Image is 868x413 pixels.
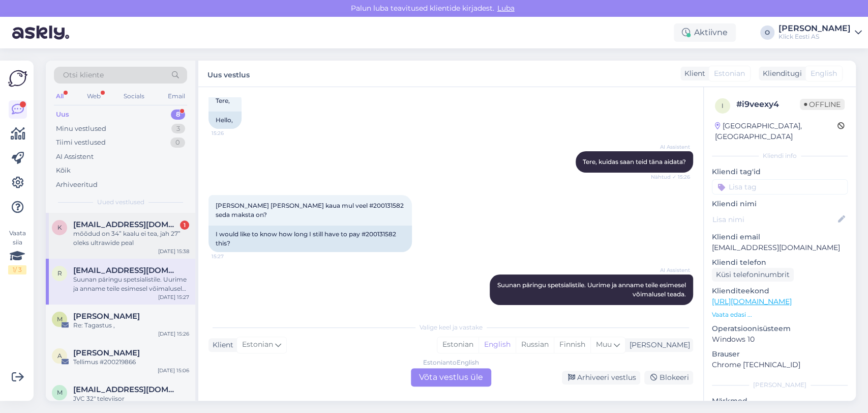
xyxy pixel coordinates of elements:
div: Klienditugi [759,68,802,79]
div: Tiimi vestlused [56,137,106,148]
div: [DATE] 15:06 [158,367,189,374]
span: Estonian [242,339,273,350]
span: i [722,102,724,109]
div: Estonian to English [423,358,479,367]
div: 0 [170,137,185,148]
span: Nähtud ✓ 15:26 [651,173,690,181]
span: AI Assistent [652,266,690,274]
span: Uued vestlused [97,198,144,207]
span: Muu [596,340,612,349]
p: Brauser [712,349,848,360]
span: kriss123x@gmail.com [73,220,179,229]
div: Socials [122,90,146,103]
span: r [57,269,62,277]
p: Kliendi nimi [712,199,848,209]
div: Re: Tagastus , [73,321,189,330]
div: Uus [56,109,69,120]
div: 8 [171,109,185,120]
span: 15:26 [212,129,250,137]
div: mõõdud on 34” kaalu ei tea, jah 27” oleks ultrawide peal [73,229,189,247]
div: Hello, [208,112,242,129]
img: Askly Logo [8,69,27,88]
div: Klient [208,340,233,350]
a: [PERSON_NAME]Klick Eesti AS [779,24,862,41]
span: Estonian [714,68,745,79]
div: [GEOGRAPHIC_DATA], [GEOGRAPHIC_DATA] [715,121,837,142]
div: Estonian [437,337,478,352]
p: [EMAIL_ADDRESS][DOMAIN_NAME] [712,242,848,253]
input: Lisa tag [712,179,848,195]
div: Minu vestlused [56,124,106,134]
a: [URL][DOMAIN_NAME] [712,297,792,306]
div: [PERSON_NAME] [712,380,848,390]
span: 15:27 [652,306,690,313]
span: k [57,224,62,231]
span: Suunan päringu spetsialistile. Uurime ja anname teile esimesel võimalusel teada. [497,281,687,298]
div: Võta vestlus üle [411,368,491,387]
label: Uus vestlus [207,67,250,80]
div: [DATE] 15:27 [158,293,189,301]
span: Offline [800,99,845,110]
span: marevl124@gmail.com [73,385,179,394]
span: Otsi kliente [63,70,104,80]
span: 15:27 [212,253,250,260]
p: Vaata edasi ... [712,310,848,319]
span: A [57,352,62,360]
span: Alexey Dushkevich [73,348,140,357]
span: AI Assistent [652,143,690,151]
div: [DATE] 15:26 [158,330,189,338]
div: O [760,25,774,40]
p: Windows 10 [712,334,848,345]
div: 1 [180,221,189,230]
div: Arhiveeri vestlus [562,371,640,384]
span: M [57,315,63,323]
div: Vaata siia [8,229,26,274]
p: Klienditeekond [712,286,848,296]
div: Kliendi info [712,151,848,160]
div: Email [166,90,187,103]
div: I would like to know how long I still have to pay #200131582 this? [208,226,412,252]
div: JVC 32" televiisor [73,394,189,403]
p: Märkmed [712,396,848,406]
div: Klick Eesti AS [779,33,851,41]
span: reelika.uibomae@note-ems.com [73,266,179,275]
div: [DATE] 15:38 [158,247,189,255]
div: Tellimus #200219866 [73,357,189,367]
span: Tere, [216,97,230,104]
p: Chrome [TECHNICAL_ID] [712,360,848,370]
span: English [811,68,837,79]
div: All [54,90,66,103]
div: [PERSON_NAME] [779,24,851,33]
p: Kliendi email [712,232,848,242]
p: Kliendi telefon [712,257,848,268]
p: Kliendi tag'id [712,167,848,177]
span: [PERSON_NAME] [PERSON_NAME] kaua mul veel #200131582 seda maksta on? [216,202,405,218]
div: 3 [171,124,185,134]
span: Maili Kongas [73,312,140,321]
span: Luba [494,4,518,13]
span: m [57,389,63,396]
p: Operatsioonisüsteem [712,323,848,334]
div: Küsi telefoninumbrit [712,268,794,282]
div: Blokeeri [644,371,693,384]
div: Arhiveeritud [56,180,98,190]
input: Lisa nimi [712,214,836,225]
div: AI Assistent [56,152,94,162]
div: Suunan päringu spetsialistile. Uurime ja anname teile esimesel võimalusel teada. [73,275,189,293]
div: English [478,337,516,352]
div: Web [85,90,103,103]
div: # i9veexy4 [736,98,800,111]
div: Klient [680,68,705,79]
div: [PERSON_NAME] [625,340,690,350]
span: Tere, kuidas saan teid täna aidata? [583,158,686,166]
div: Russian [516,337,554,352]
div: Kõik [56,166,71,176]
div: Finnish [554,337,590,352]
div: Aktiivne [674,23,736,42]
div: 1 / 3 [8,265,26,274]
div: Valige keel ja vastake [208,323,693,332]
